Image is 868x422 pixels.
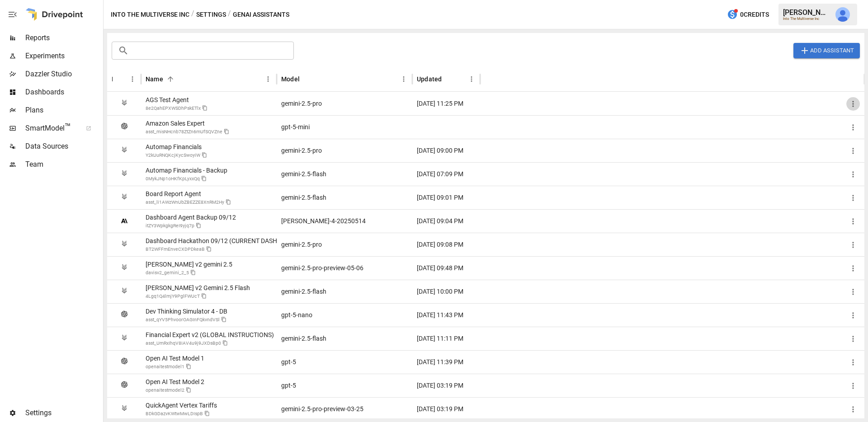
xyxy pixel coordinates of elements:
div: 09/09/2025 11:43 PM [412,303,480,327]
span: gpt-5-mini [281,116,310,139]
div: OpenAI [112,116,137,139]
div: Name [146,75,163,83]
div: / [191,9,194,20]
div: openaitestmodel2 [146,387,184,393]
span: ™ [65,122,71,133]
button: Sort [443,73,455,85]
img: vertexai [121,287,127,294]
img: vertexai [121,170,127,176]
img: openai [121,381,127,388]
div: VertexAI [112,280,137,303]
span: Team [25,159,101,170]
div: openaitestmodel1 [146,364,184,370]
div: 09/12/2025 09:08 PM [412,233,480,256]
span: Plans [25,105,101,116]
div: 06/20/2025 03:19 PM [412,374,480,397]
button: Provider column menu [126,73,139,85]
div: OpenAI [112,304,137,327]
div: 07/17/2025 09:00 PM [412,139,480,162]
div: VertexAI [112,233,137,256]
span: Experiments [25,51,101,61]
img: Andrey Gubarevich [835,7,850,22]
span: SmartModel [25,123,76,134]
div: 06/20/2025 03:19 PM [412,397,480,421]
span: gemini-2.5-pro [281,139,322,162]
span: gemini-2.5-pro-preview-05-06 [281,257,363,280]
span: Dashboards [25,87,101,98]
div: Financial Expert v2 (GLOBAL INSTRUCTIONS) [146,331,274,338]
span: gemini-2.5-flash [281,327,326,350]
div: Board Report Agent [146,190,231,197]
div: 07/18/2025 07:09 PM [412,162,480,186]
div: Model [281,75,300,83]
button: Name column menu [262,73,274,85]
div: Automap Financials - Backup [146,167,227,174]
img: vertexai [121,99,127,106]
div: VertexAI [112,139,137,162]
button: Add Assistant [793,43,860,58]
div: 0MykJNp1oHKfKpLyxxQq [146,176,200,182]
div: asst_li1AWzWnUbZBEZZE8XnRM2Hy [146,199,224,205]
img: vertexai [121,334,127,341]
img: openai [121,358,127,364]
img: vertexai [121,264,127,270]
div: Dashboard Agent Backup 09/12 [146,214,236,221]
div: [PERSON_NAME] v2 gemini 2.5 [146,261,232,268]
button: Settings [196,9,226,20]
div: Y2kUuRNQKcjKycSwoyiW [146,152,200,158]
img: vertexai [121,405,127,411]
div: asst_misNHcnb78ZtZn6mUfSQVZne [146,129,222,135]
span: Dazzler Studio [25,69,101,80]
button: Updated column menu [465,73,478,85]
div: AnthropicAI [112,210,137,233]
div: OpenAI [112,351,137,374]
button: Sort [164,73,177,85]
div: QuickAgent Vertex Tariffs [146,402,217,409]
span: gemini-2.5-flash [281,280,326,303]
button: Into The Multiverse Inc [111,9,189,20]
button: Model column menu [397,73,410,85]
span: 0 Credits [740,9,769,20]
div: VertexAI [112,257,137,280]
div: VertexAI [112,398,137,421]
div: davisv2_gemini_2_5 [146,270,189,276]
div: VertexAI [112,163,137,186]
img: openai [121,311,127,317]
div: AGS Test Agent [146,96,208,103]
div: Open AI Test Model 2 [146,378,204,385]
span: [PERSON_NAME]-4-20250514 [281,210,366,233]
div: 06/18/2025 11:11 PM [412,327,480,350]
span: gpt-5 [281,374,296,397]
div: VertexAI [112,327,137,350]
div: Open AI Test Model 1 [146,355,204,362]
span: Reports [25,33,101,43]
div: asst_qYV5PhvoorOAGInFQkvndVSl [146,317,220,323]
div: Amazon Sales Expert [146,120,229,127]
div: Dashboard Hackathon 09/12 (CURRENT DASHBOARD AGENT) [146,237,322,244]
span: gemini-2.5-flash [281,186,326,209]
img: vertexai [121,193,127,200]
span: gemini-2.5-pro [281,92,322,115]
img: anthropicai [121,219,127,223]
button: Sort [301,73,313,85]
div: Updated [417,75,442,83]
button: 0Credits [723,6,773,23]
button: Andrey Gubarevich [830,2,855,27]
div: Automap Financials [146,143,207,150]
div: 8e2QahEPXWSDhPskETlx [146,105,201,111]
span: gemini-2.5-pro-preview-03-25 [281,398,363,421]
span: gemini-2.5-flash [281,163,326,186]
div: VertexAI [112,92,137,115]
span: gpt-5-nano [281,304,312,327]
div: asst_UmRxIhqV8IAV4u9j9JXDsBp0 [146,340,221,346]
div: 08/21/2025 11:25 PM [412,92,480,115]
span: Data Sources [25,141,101,152]
div: VertexAI [112,186,137,209]
img: vertexai [121,240,127,247]
div: [PERSON_NAME] v2 Gemini 2.5 Flash [146,284,250,291]
div: Into The Multiverse Inc [783,17,830,21]
span: Settings [25,408,101,418]
div: 09/11/2025 09:48 PM [412,256,480,280]
div: 09/09/2025 11:39 PM [412,350,480,374]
